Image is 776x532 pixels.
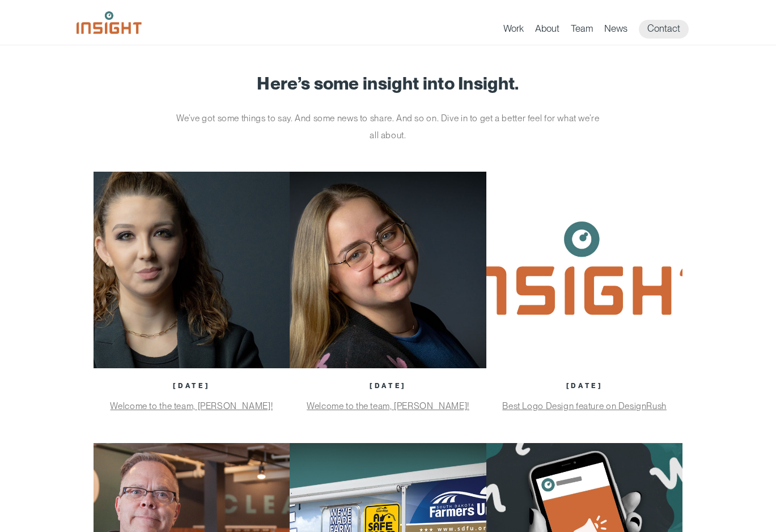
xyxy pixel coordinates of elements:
[535,23,559,39] a: About
[503,20,700,39] nav: primary navigation menu
[307,401,469,411] a: Welcome to the team, [PERSON_NAME]!
[110,401,273,411] a: Welcome to the team, [PERSON_NAME]!
[571,23,593,39] a: Team
[501,380,669,392] p: [DATE]
[502,401,667,411] a: Best Logo Design feature on DesignRush
[604,23,627,39] a: News
[176,110,601,143] p: We’ve got some things to say. And some news to share. And so on. Dive in to get a better feel for...
[639,20,689,39] a: Contact
[108,380,276,392] p: [DATE]
[503,23,524,39] a: Work
[77,11,142,34] img: Insight Marketing Design
[94,74,683,93] h1: Here’s some insight into Insight.
[304,380,472,392] p: [DATE]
